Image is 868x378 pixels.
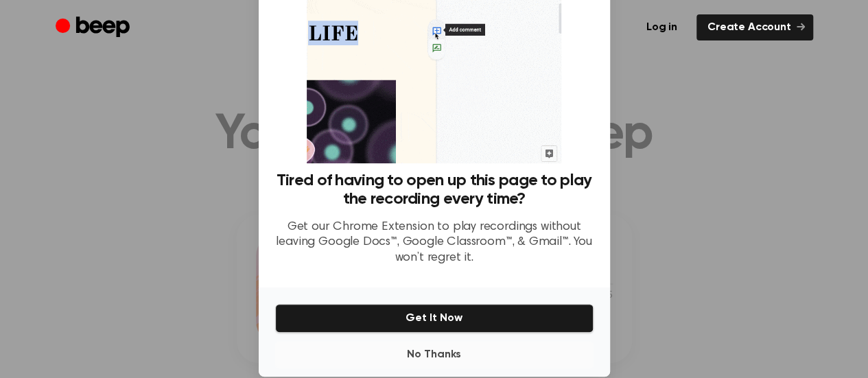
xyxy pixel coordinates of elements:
[275,220,594,266] p: Get our Chrome Extension to play recordings without leaving Google Docs™, Google Classroom™, & Gm...
[275,172,594,209] h3: Tired of having to open up this page to play the recording every time?
[696,14,813,40] a: Create Account
[56,14,133,41] a: Beep
[635,14,688,40] a: Log in
[275,341,594,368] button: No Thanks
[275,304,594,333] button: Get It Now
